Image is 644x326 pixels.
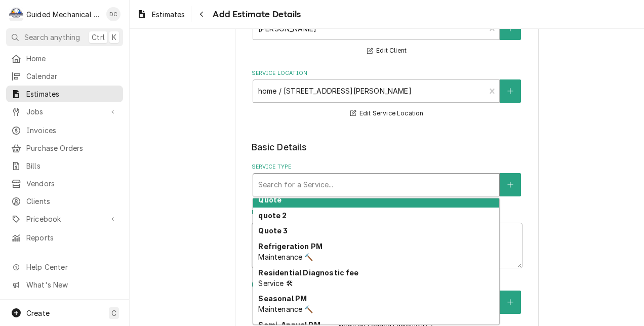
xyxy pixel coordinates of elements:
[6,28,123,46] button: Search anythingCtrlK
[6,211,123,227] a: Go to Pricebook
[500,291,521,314] button: Create New Equipment
[26,9,101,20] div: Guided Mechanical Services, LLC
[507,299,513,306] svg: Create New Equipment
[507,88,513,95] svg: Create New Location
[26,178,118,189] span: Vendors
[92,32,105,43] span: Ctrl
[133,6,189,23] a: Estimates
[26,232,118,243] span: Reports
[6,193,123,210] a: Clients
[26,309,50,317] span: Create
[6,86,123,102] a: Estimates
[258,195,281,204] strong: Quote
[6,229,123,246] a: Reports
[252,163,522,196] div: Service Type
[106,7,120,21] div: Daniel Cornell's Avatar
[26,160,118,171] span: Bills
[252,69,522,119] div: Service Location
[6,140,123,156] a: Purchase Orders
[26,143,118,153] span: Purchase Orders
[252,7,522,57] div: Client
[366,45,408,57] button: Edit Client
[193,6,210,22] button: Navigate back
[258,242,323,251] strong: Refrigeration PM
[500,79,521,103] button: Create New Location
[6,50,123,67] a: Home
[26,279,117,290] span: What's New
[210,8,301,21] span: Add Estimate Details
[258,226,288,235] strong: Quote 3
[507,181,513,188] svg: Create New Service
[6,68,123,85] a: Calendar
[26,71,118,81] span: Calendar
[9,7,23,21] div: G
[111,308,116,318] span: C
[252,69,522,77] label: Service Location
[26,125,118,136] span: Invoices
[26,53,118,64] span: Home
[112,32,116,43] span: K
[252,281,522,289] label: Equipment
[6,157,123,174] a: Bills
[258,253,313,261] span: Maintenance 🔨
[6,122,123,139] a: Invoices
[6,259,123,275] a: Go to Help Center
[6,103,123,120] a: Go to Jobs
[26,262,117,272] span: Help Center
[26,196,118,207] span: Clients
[106,7,120,21] div: DC
[252,163,522,171] label: Service Type
[6,276,123,293] a: Go to What's New
[26,106,103,117] span: Jobs
[252,141,522,154] legend: Basic Details
[258,294,307,303] strong: Seasonal PM
[152,9,185,20] span: Estimates
[258,279,293,288] span: Service 🛠
[252,209,522,268] div: Reason For Call
[24,32,80,43] span: Search anything
[26,214,103,224] span: Pricebook
[349,107,425,120] button: Edit Service Location
[258,305,313,313] span: Maintenance 🔨
[252,209,522,217] label: Reason For Call
[500,173,521,196] button: Create New Service
[9,7,23,21] div: Guided Mechanical Services, LLC's Avatar
[258,211,287,220] strong: quote 2
[26,89,118,99] span: Estimates
[258,268,358,277] strong: Residential Diagnostic fee
[6,175,123,192] a: Vendors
